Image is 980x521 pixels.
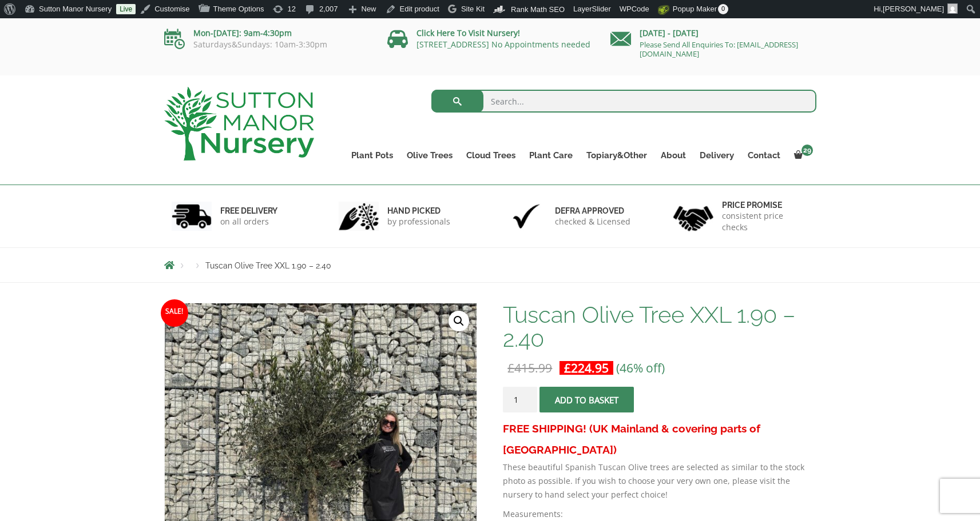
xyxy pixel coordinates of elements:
[610,26,816,40] p: [DATE] - [DATE]
[507,360,514,376] span: £
[722,200,809,210] h6: Price promise
[539,387,634,412] button: Add to basket
[164,26,370,40] p: Mon-[DATE]: 9am-4:30pm
[344,147,400,163] a: Plant Pots
[449,311,469,331] a: View full-screen image gallery
[580,147,654,163] a: Topiary&Other
[503,387,537,412] input: Product quantity
[741,147,787,163] a: Contact
[116,4,136,14] a: Live
[802,145,813,156] span: 29
[205,261,331,270] span: Tuscan Olive Tree XXL 1.90 – 2.40
[387,206,450,216] h6: hand picked
[416,27,520,38] a: Click Here To Visit Nursery!
[459,147,522,163] a: Cloud Trees
[387,216,450,227] p: by professionals
[693,147,741,163] a: Delivery
[400,147,459,163] a: Olive Trees
[416,39,590,50] a: [STREET_ADDRESS] No Appointments needed
[555,206,630,216] h6: Defra approved
[511,5,565,14] span: Rank Math SEO
[431,90,816,113] input: Search...
[673,199,713,234] img: 4.jpg
[503,507,816,521] p: Measurements:
[164,40,370,49] p: Saturdays&Sundays: 10am-3:30pm
[555,216,630,227] p: checked & Licensed
[172,202,212,231] img: 1.jpg
[461,5,485,13] span: Site Kit
[503,303,816,351] h1: Tuscan Olive Tree XXL 1.90 – 2.40
[616,360,665,376] span: (46% off)
[640,39,798,59] a: Please Send All Enquiries To: [EMAIL_ADDRESS][DOMAIN_NAME]
[503,460,816,502] p: These beautiful Spanish Tuscan Olive trees are selected as similar to the stock photo as possible...
[722,210,809,233] p: consistent price checks
[164,260,816,270] nav: Breadcrumbs
[220,216,277,227] p: on all orders
[883,5,944,13] span: [PERSON_NAME]
[220,206,277,216] h6: FREE DELIVERY
[161,299,188,327] span: Sale!
[718,4,728,14] span: 0
[164,87,314,161] img: logo
[507,360,552,376] bdi: 415.99
[506,202,546,231] img: 3.jpg
[564,360,571,376] span: £
[654,147,693,163] a: About
[522,147,580,163] a: Plant Care
[564,360,609,376] bdi: 224.95
[503,418,816,460] h3: FREE SHIPPING! (UK Mainland & covering parts of [GEOGRAPHIC_DATA])
[787,147,816,163] a: 29
[339,202,379,231] img: 2.jpg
